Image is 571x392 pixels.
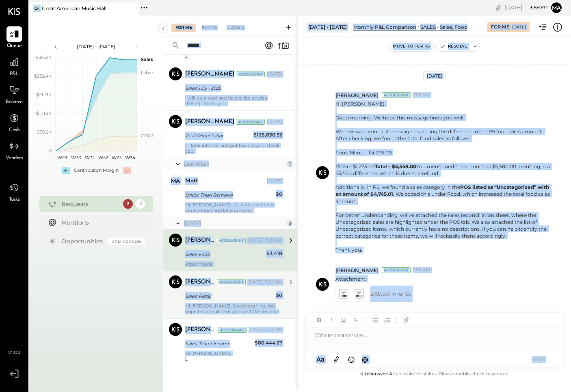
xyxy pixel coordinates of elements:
[185,191,273,199] div: Utility, Trash Removal
[185,278,215,286] div: [PERSON_NAME]
[0,180,28,204] a: Tasks
[362,355,368,363] span: @
[6,99,23,106] span: Balance
[61,219,141,227] div: Mentions
[57,155,67,160] text: W29
[141,56,153,62] text: Sales
[491,24,509,30] div: For Me
[123,199,133,209] div: 2
[236,71,265,77] div: Accountant
[321,355,324,363] span: a
[370,286,411,302] span: 2 Attachment s
[10,71,19,78] span: P&L
[198,24,221,32] div: For KS
[42,5,106,12] div: Great American Music Hall
[185,236,215,245] div: [PERSON_NAME]
[61,237,104,245] div: Opportunities
[9,127,19,134] span: Cash
[267,178,282,184] div: [DATE]
[314,355,327,364] button: Aa
[185,95,282,106] div: I will go ahead and delete the entries [DATE]. Thank you!
[6,155,23,162] span: Vendors
[335,184,550,197] b: POS listed as “Uncategorized” with an amount of $4,745.01
[326,315,337,325] button: Italic
[185,84,280,92] div: Sales July - 2025
[389,41,433,51] button: Move to for ks
[33,5,41,12] div: GA
[382,315,392,325] button: Ordered List
[353,24,416,30] div: Monthly P&L Comparison
[420,24,436,30] div: SALES
[62,167,70,174] div: +
[286,161,293,167] div: 1
[7,43,22,50] span: Queue
[247,279,282,286] div: [DATE], 7:26 AM
[112,155,121,160] text: W33
[440,24,467,30] div: Sales, Food
[185,326,216,334] div: [PERSON_NAME]
[171,24,196,32] div: For Me
[108,238,145,245] div: Coming Soon
[0,82,28,106] a: Balance
[335,275,367,282] p: Attachment.
[382,92,411,98] div: Accountant
[223,24,248,32] div: Closed
[335,267,379,274] span: [PERSON_NAME]
[185,340,252,348] div: Sales, Ticket Income
[185,303,282,314] div: Hi [PERSON_NAME], Good morning. We hope this email finds you well. We reviewed your last message ...
[267,119,282,125] div: [DATE]
[36,110,52,116] text: $141.2K
[98,155,108,160] text: W32
[276,291,282,299] div: $0
[0,110,28,134] a: Cash
[550,1,563,14] button: ma
[71,155,81,160] text: W30
[185,132,251,140] div: Total Direct Labor
[62,43,131,50] div: [DATE] - [DATE]
[185,292,273,300] div: Sales, Retail
[36,92,52,97] text: $211.8K
[437,41,471,51] button: Resolve
[276,190,282,198] div: $0
[185,261,282,267] div: Attachment.
[185,250,264,258] div: Sales, Food
[0,139,28,162] a: Vendors
[125,155,135,160] text: W34
[135,199,145,209] div: 17
[185,143,282,154] div: I’ll look into this and get back to you. Thank you!
[9,196,20,204] span: Tasks
[218,327,247,333] div: Accountant
[335,100,553,253] div: Hi [PERSON_NAME], Good morning. We hope this message finds you well. We reviewed your last messag...
[423,71,446,81] div: [DATE]
[247,237,282,244] div: [DATE], 7:05 AM
[370,315,380,325] button: Unordered List
[350,315,361,325] button: Strikethrough
[494,3,502,12] div: copy link
[401,315,411,325] button: Add URL
[236,119,265,125] div: Accountant
[37,129,52,135] text: $70.6K
[141,133,154,139] text: COGS
[0,26,28,50] a: Queue
[61,200,119,208] div: Requests
[185,70,234,78] div: [PERSON_NAME]
[512,24,526,30] div: [DATE]
[413,267,430,273] span: 7:06 AM
[255,339,282,347] div: $80,444.27
[34,73,52,79] text: $282.4K
[413,92,430,98] span: 7:05 AM
[217,238,246,243] div: Accountant
[359,354,371,364] button: @
[185,118,234,126] div: [PERSON_NAME]
[217,279,246,285] div: Accountant
[267,71,282,78] div: [DATE]
[306,22,349,32] div: [DATE] - [DATE]
[141,70,153,76] text: Labor
[0,54,28,78] a: P&L
[504,4,548,11] div: [DATE]
[375,163,416,169] b: Total – $5,548.00
[335,92,379,99] span: [PERSON_NAME]
[49,148,52,154] text: 0
[266,249,282,258] div: $3,418
[286,220,293,227] div: 3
